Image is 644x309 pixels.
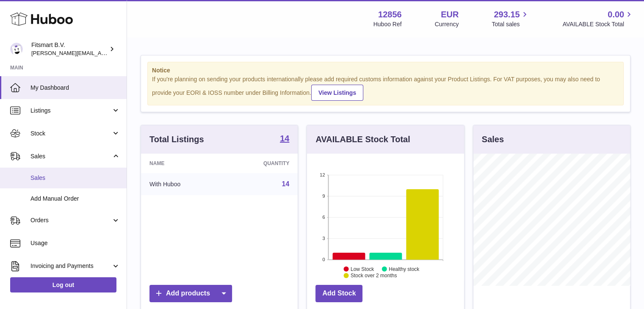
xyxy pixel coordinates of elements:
[280,134,289,143] strong: 14
[435,20,459,28] div: Currency
[323,193,325,199] text: 9
[351,273,397,279] text: Stock over 2 months
[224,154,298,173] th: Quantity
[30,130,111,138] span: Stock
[315,285,362,302] a: Add Stock
[492,9,529,28] a: 293.15 Total sales
[441,9,459,20] strong: EUR
[149,285,232,302] a: Add products
[30,107,111,115] span: Listings
[311,85,363,101] a: View Listings
[608,9,624,20] span: 0.00
[320,172,325,177] text: 12
[492,20,529,28] span: Total sales
[152,75,619,101] div: If you're planning on sending your products internationally please add required customs informati...
[31,50,170,56] span: [PERSON_NAME][EMAIL_ADDRESS][DOMAIN_NAME]
[323,257,325,262] text: 0
[10,43,23,55] img: jonathan@leaderoo.com
[31,41,108,57] div: Fitsmart B.V.
[373,20,402,28] div: Huboo Ref
[323,215,325,220] text: 6
[30,262,111,270] span: Invoicing and Payments
[149,134,204,145] h3: Total Listings
[389,266,420,272] text: Healthy stock
[30,195,120,203] span: Add Manual Order
[30,152,111,160] span: Sales
[378,9,402,20] strong: 12856
[141,173,224,195] td: With Huboo
[30,174,120,182] span: Sales
[30,216,111,224] span: Orders
[152,66,619,74] strong: Notice
[280,134,289,144] a: 14
[482,134,504,145] h3: Sales
[10,277,116,292] a: Log out
[562,9,634,28] a: 0.00 AVAILABLE Stock Total
[351,266,374,272] text: Low Stock
[30,239,120,247] span: Usage
[323,236,325,241] text: 3
[282,180,290,188] a: 14
[562,20,634,28] span: AVAILABLE Stock Total
[30,84,120,92] span: My Dashboard
[494,9,520,20] span: 293.15
[141,154,224,173] th: Name
[315,134,410,145] h3: AVAILABLE Stock Total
